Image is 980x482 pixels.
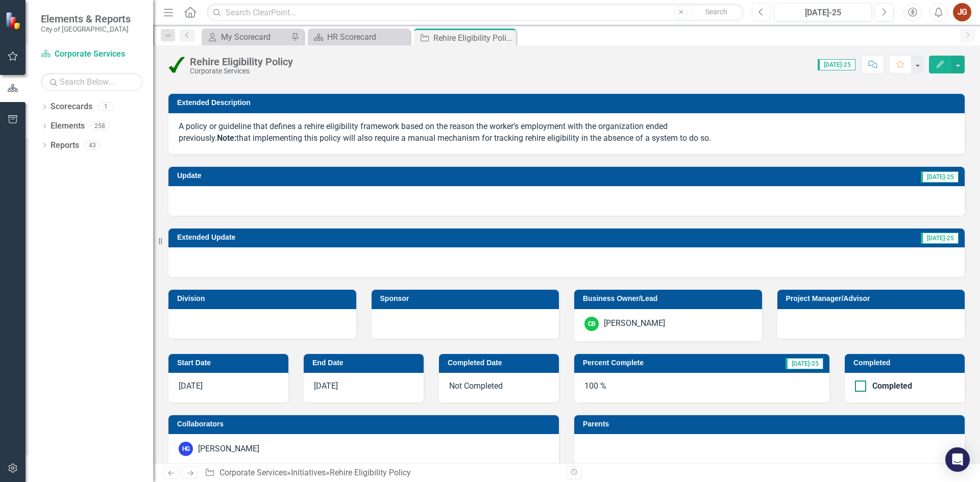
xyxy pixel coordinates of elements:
input: Search Below... [41,73,143,91]
h3: Extended Update [177,234,647,241]
button: Search [691,5,742,19]
a: Reports [51,140,79,151]
h3: Completed [853,359,960,367]
div: HG [179,442,193,456]
a: Corporate Services [41,48,143,60]
span: [DATE]-25 [921,233,959,244]
h3: Division [177,295,351,302]
strong: Note: [217,133,236,143]
a: HR Scorecard [310,31,407,43]
div: Corporate Services [190,67,293,75]
h3: Percent Complete [583,359,730,367]
h3: Sponsor [380,295,554,302]
img: ClearPoint Strategy [5,11,23,29]
div: 258 [90,122,110,131]
div: 100 % [574,373,829,402]
h3: Collaborators [177,420,554,428]
img: Completed [168,57,185,73]
a: My Scorecard [204,31,288,43]
a: Scorecards [51,101,92,113]
div: Rehire Eligibility Policy [190,56,293,67]
span: [DATE] [179,381,203,391]
small: City of [GEOGRAPHIC_DATA] [41,25,131,33]
h3: Parents [583,420,960,428]
div: HR Scorecard [327,31,407,43]
span: [DATE]-25 [921,171,959,183]
a: Elements [51,120,85,132]
div: Rehire Eligibility Policy [433,32,513,44]
a: Corporate Services [219,468,287,477]
span: [DATE]-25 [786,358,823,369]
div: CB [584,317,599,331]
h3: End Date [312,359,419,367]
div: » » [205,467,559,479]
div: Open Intercom Messenger [945,447,970,472]
div: 1 [97,103,114,111]
div: [PERSON_NAME] [604,318,665,329]
button: JG [953,3,971,21]
button: [DATE]-25 [774,3,872,21]
h3: Update [177,172,478,180]
span: Search [705,8,727,16]
input: Search ClearPoint... [207,4,744,21]
span: Elements & Reports [41,13,131,25]
a: Initiatives [291,468,326,477]
div: Not Completed [439,373,559,402]
div: 43 [84,141,101,149]
div: [PERSON_NAME] [198,443,259,455]
div: Rehire Eligibility Policy [330,468,411,477]
h3: Extended Description [177,99,960,107]
h3: Start Date [177,359,283,367]
div: My Scorecard [221,31,288,43]
h3: Business Owner/Lead [583,295,757,302]
p: A policy or guideline that defines a rehire eligibility framework based on the reason the worker’... [179,121,954,144]
span: [DATE] [314,381,338,391]
span: [DATE]-25 [818,59,855,70]
h3: Completed Date [448,359,554,367]
h3: Project Manager/Advisor [786,295,960,302]
div: [DATE]-25 [777,7,868,19]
